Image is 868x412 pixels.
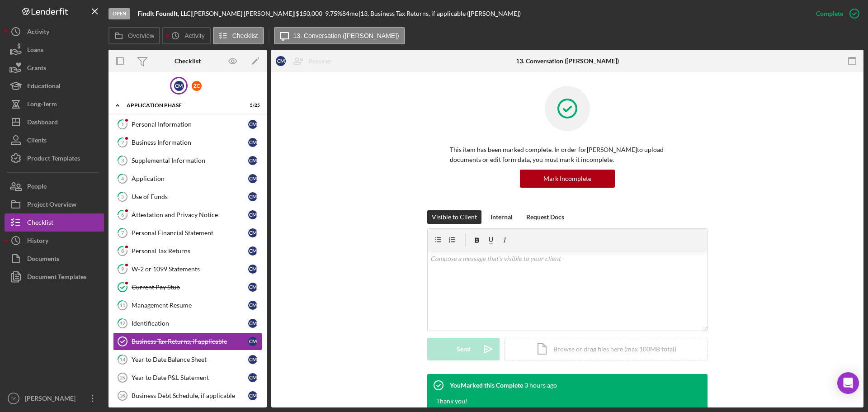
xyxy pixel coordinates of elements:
button: Clients [5,131,104,149]
div: People [27,177,47,198]
a: Dashboard [5,113,104,131]
a: Checklist [5,213,104,232]
div: C M [248,337,257,346]
div: Grants [27,59,46,79]
tspan: 11 [120,302,125,308]
div: Z C [192,81,202,91]
button: 13. Conversation ([PERSON_NAME]) [274,27,405,44]
button: CMReassign [271,52,342,70]
button: Loans [5,41,104,59]
tspan: 4 [121,175,124,181]
div: Thank you! [436,397,467,406]
div: Visible to Client [432,210,477,224]
tspan: 16 [119,393,125,398]
div: Personal Financial Statement [132,229,248,237]
time: 2025-09-11 16:26 [524,382,557,389]
div: Reassign [308,52,333,70]
div: C M [248,156,257,165]
div: | 13. Business Tax Returns, if applicable ([PERSON_NAME]) [359,10,521,17]
a: 2Business InformationCM [113,133,262,152]
a: 4ApplicationCM [113,170,262,188]
text: DS [10,396,16,401]
div: Year to Date Balance Sheet [132,356,248,363]
div: Complete [816,5,843,23]
div: C M [248,120,257,129]
div: W-2 or 1099 Statements [132,265,248,273]
a: 6Attestation and Privacy NoticeCM [113,206,262,224]
div: Supplemental Information [132,157,248,164]
tspan: 1 [121,121,124,127]
button: Complete [807,5,863,23]
div: Activity [27,23,49,43]
div: Application [132,175,248,182]
div: C M [248,283,257,292]
label: Activity [184,32,204,39]
a: Grants [5,59,104,77]
div: Open [108,8,130,19]
div: | [137,10,192,17]
div: C M [248,174,257,183]
button: Activity [162,27,210,44]
button: Document Templates [5,268,104,286]
div: 5 / 25 [244,103,260,108]
tspan: 8 [121,248,124,254]
a: People [5,177,104,195]
div: Attestation and Privacy Notice [132,211,248,218]
div: [PERSON_NAME] [23,389,81,410]
div: Dashboard [27,113,58,133]
tspan: 15 [119,375,125,380]
div: Personal Tax Returns [132,247,248,255]
div: C M [248,192,257,201]
button: DS[PERSON_NAME] [5,389,104,407]
div: Year to Date P&L Statement [132,374,248,381]
a: Current Pay StubCM [113,278,262,296]
div: Mark Incomplete [543,170,591,188]
div: C M [248,265,257,274]
button: History [5,232,104,250]
div: C M [248,391,257,400]
tspan: 6 [121,212,124,218]
button: Long-Term [5,95,104,113]
div: 13. Conversation ([PERSON_NAME]) [516,57,619,65]
button: Activity [5,23,104,41]
div: Business Tax Returns, if applicable [132,338,248,345]
button: Internal [486,210,517,224]
tspan: 2 [121,139,124,145]
div: Documents [27,250,59,270]
button: Mark Incomplete [520,170,615,188]
tspan: 7 [121,230,124,236]
a: 12IdentificationCM [113,314,262,332]
div: Checklist [175,57,201,65]
button: Project Overview [5,195,104,213]
div: Internal [491,210,513,224]
div: Product Templates [27,149,80,170]
div: Loans [27,41,43,61]
div: [PERSON_NAME] [PERSON_NAME] | [192,10,296,17]
div: C M [248,228,257,237]
button: Educational [5,77,104,95]
span: $150,000 [296,9,322,17]
div: Business Debt Schedule, if applicable [132,392,248,399]
button: Product Templates [5,149,104,167]
div: You Marked this Complete [450,382,523,389]
a: 8Personal Tax ReturnsCM [113,242,262,260]
div: C M [248,319,257,328]
div: Business Information [132,139,248,146]
div: Checklist [27,213,53,234]
div: Send [457,338,471,360]
tspan: 12 [120,320,125,326]
p: This item has been marked complete. In order for [PERSON_NAME] to upload documents or edit form d... [450,145,685,165]
label: Checklist [232,32,258,39]
div: Document Templates [27,268,86,288]
a: 9W-2 or 1099 StatementsCM [113,260,262,278]
label: 13. Conversation ([PERSON_NAME]) [293,32,399,39]
div: Request Docs [526,210,564,224]
button: Send [427,338,500,360]
div: C M [248,301,257,310]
